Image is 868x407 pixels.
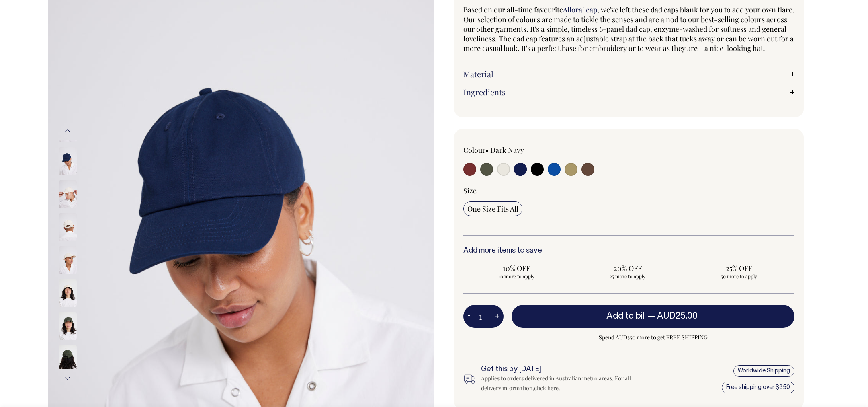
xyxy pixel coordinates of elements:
[61,369,74,387] button: Next
[59,312,77,340] img: olive
[463,145,596,155] div: Colour
[490,145,524,155] label: Dark Navy
[463,69,794,79] a: Material
[463,308,475,325] button: -
[463,5,794,53] span: , we've left these dad caps blank for you to add your own flare. Our selection of colours are mad...
[467,263,566,273] span: 10% OFF
[463,87,794,97] a: Ingredients
[463,5,563,14] span: Based on our all-time favourite
[463,201,522,216] input: One Size Fits All
[61,122,74,140] button: Previous
[481,374,644,393] div: Applies to orders delivered in Australian metro areas. For all delivery information, .
[534,384,559,392] a: click here
[59,180,77,208] img: natural
[59,147,77,175] img: dark-navy
[575,261,681,282] input: 20% OFF 25 more to apply
[606,312,646,320] span: Add to bill
[59,279,77,307] img: natural
[463,247,794,255] h6: Add more items to save
[59,213,77,241] img: natural
[686,261,792,282] input: 25% OFF 50 more to apply
[512,333,794,342] span: Spend AUD350 more to get FREE SHIPPING
[690,263,788,273] span: 25% OFF
[648,312,700,320] span: —
[463,186,794,195] div: Size
[467,273,566,280] span: 10 more to apply
[59,246,77,274] img: natural
[59,345,77,373] img: olive
[579,263,677,273] span: 20% OFF
[579,273,677,280] span: 25 more to apply
[481,366,644,374] h6: Get this by [DATE]
[485,145,489,155] span: •
[467,204,518,214] span: One Size Fits All
[491,308,504,325] button: +
[563,5,597,14] a: Allora! cap
[657,312,698,320] span: AUD25.00
[463,261,570,282] input: 10% OFF 10 more to apply
[512,305,794,327] button: Add to bill —AUD25.00
[690,273,788,280] span: 50 more to apply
